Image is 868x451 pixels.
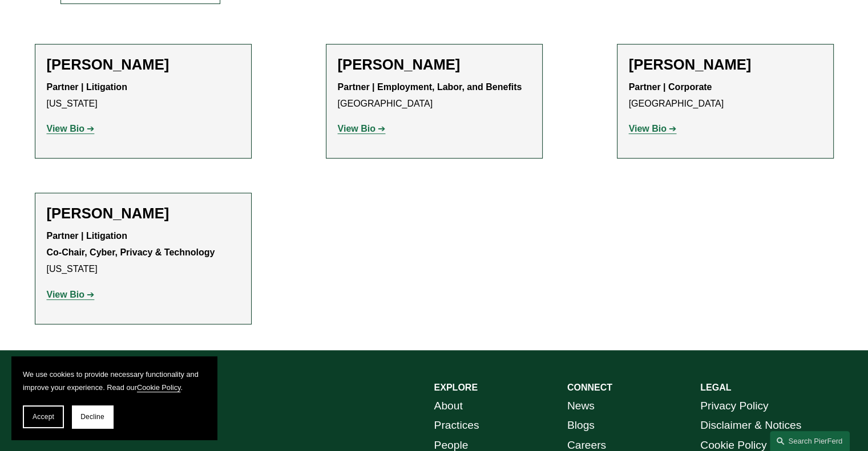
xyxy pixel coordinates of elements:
[47,228,240,277] p: [US_STATE]
[567,383,612,392] strong: CONNECT
[338,124,376,133] strong: View Bio
[629,82,712,92] strong: Partner | Corporate
[700,396,768,416] a: Privacy Policy
[47,231,215,257] strong: Partner | Litigation Co-Chair, Cyber, Privacy & Technology
[47,79,240,112] p: [US_STATE]
[629,124,677,133] a: View Bio
[47,124,95,133] a: View Bio
[338,79,531,112] p: [GEOGRAPHIC_DATA]
[700,416,801,436] a: Disclaimer & Notices
[338,56,531,74] h2: [PERSON_NAME]
[338,82,522,92] strong: Partner | Employment, Labor, and Benefits
[47,290,84,299] strong: View Bio
[47,56,240,74] h2: [PERSON_NAME]
[47,82,127,92] strong: Partner | Litigation
[80,413,104,421] span: Decline
[567,416,595,436] a: Blogs
[47,205,240,222] h2: [PERSON_NAME]
[629,124,667,133] strong: View Bio
[23,368,205,394] p: We use cookies to provide necessary functionality and improve your experience. Read our .
[72,405,113,428] button: Decline
[770,431,850,451] a: Search this site
[47,290,95,299] a: View Bio
[567,396,595,416] a: News
[11,356,217,440] section: Cookie banner
[23,405,64,428] button: Accept
[434,396,463,416] a: About
[629,56,822,74] h2: [PERSON_NAME]
[434,416,479,436] a: Practices
[338,124,386,133] a: View Bio
[629,79,822,112] p: [GEOGRAPHIC_DATA]
[33,413,54,421] span: Accept
[47,124,84,133] strong: View Bio
[700,383,731,392] strong: LEGAL
[137,383,181,392] a: Cookie Policy
[434,383,478,392] strong: EXPLORE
